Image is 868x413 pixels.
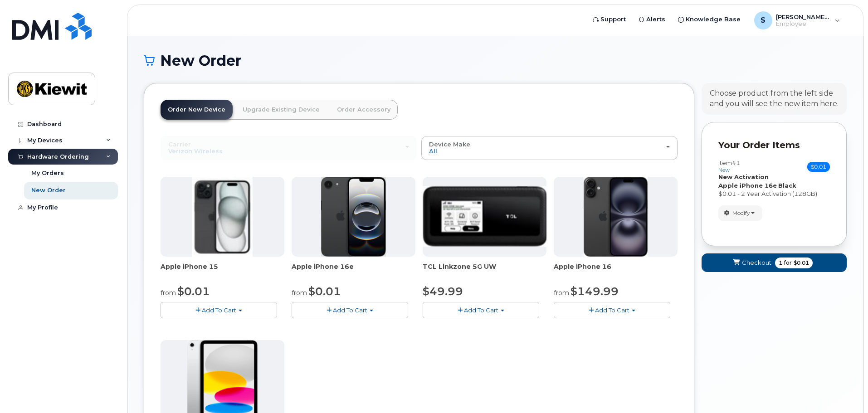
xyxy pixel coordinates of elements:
[292,302,408,318] button: Add To Cart
[423,186,546,246] img: linkzone5g.png
[308,285,341,298] span: $0.01
[782,259,794,267] span: for
[429,147,437,155] span: All
[710,88,839,109] div: Choose product from the left side and you will see the new item here.
[423,302,539,318] button: Add To Cart
[161,302,277,318] button: Add To Cart
[584,177,648,257] img: iphone_16_plus.png
[192,177,253,257] img: iphone15.jpg
[330,100,398,120] a: Order Accessory
[423,262,546,280] div: TCL Linkzone 5G UW
[161,289,176,297] small: from
[807,162,830,172] span: $0.01
[554,302,670,318] button: Add To Cart
[742,258,771,267] span: Checkout
[421,136,678,160] button: Device Make All
[202,306,236,314] span: Add To Cart
[177,285,210,298] span: $0.01
[702,253,847,272] button: Checkout 1 for $0.01
[144,53,847,68] h1: New Order
[571,285,619,298] span: $149.99
[718,139,830,152] p: Your Order Items
[333,306,367,314] span: Add To Cart
[161,262,284,280] div: Apple iPhone 15
[718,167,730,173] small: new
[429,141,470,148] span: Device Make
[778,182,796,189] strong: Black
[718,173,769,180] strong: New Activation
[235,100,327,120] a: Upgrade Existing Device
[718,189,830,198] div: $0.01 - 2 Year Activation (128GB)
[794,259,809,267] span: $0.01
[321,177,386,257] img: iphone16e.png
[554,289,569,297] small: from
[779,259,782,267] span: 1
[732,209,750,217] span: Modify
[423,285,463,298] span: $49.99
[464,306,498,314] span: Add To Cart
[161,100,233,120] a: Order New Device
[292,262,415,280] div: Apple iPhone 16e
[292,289,307,297] small: from
[732,159,740,166] span: #1
[829,374,861,406] iframe: Messenger Launcher
[554,262,678,280] div: Apple iPhone 16
[718,160,740,173] h3: Item
[718,182,777,189] strong: Apple iPhone 16e
[718,205,762,221] button: Modify
[595,306,629,314] span: Add To Cart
